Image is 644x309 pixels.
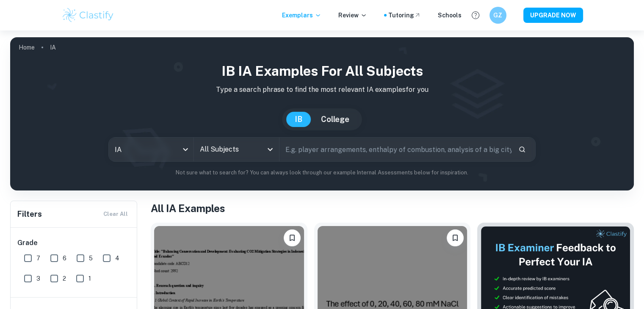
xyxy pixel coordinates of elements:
[447,229,464,246] button: Bookmark
[50,43,56,52] p: IA
[10,37,634,190] img: profile cover
[388,11,421,20] a: Tutoring
[115,254,119,263] span: 4
[279,138,511,161] input: E.g. player arrangements, enthalpy of combustion, analysis of a big city...
[36,274,40,283] span: 3
[151,201,634,216] h1: All IA Examples
[63,274,66,283] span: 2
[523,8,583,23] button: UPGRADE NOW
[284,229,301,246] button: Bookmark
[36,254,40,263] span: 7
[17,168,627,177] p: Not sure what to search for? You can always look through our example Internal Assessments below f...
[109,138,193,161] div: IA
[286,112,311,127] button: IB
[438,11,462,20] a: Schools
[89,254,93,263] span: 5
[17,85,627,95] p: Type a search phrase to find the most relevant IA examples for you
[338,11,367,20] p: Review
[493,11,503,20] h6: GZ
[264,143,276,155] button: Open
[489,7,506,24] button: GZ
[312,112,358,127] button: College
[61,7,115,24] img: Clastify logo
[88,274,91,283] span: 1
[63,254,66,263] span: 6
[282,11,321,20] p: Exemplars
[19,41,35,53] a: Home
[468,8,483,22] button: Help and Feedback
[17,61,627,81] h1: IB IA examples for all subjects
[17,208,42,220] h6: Filters
[17,238,131,248] h6: Grade
[515,142,529,157] button: Search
